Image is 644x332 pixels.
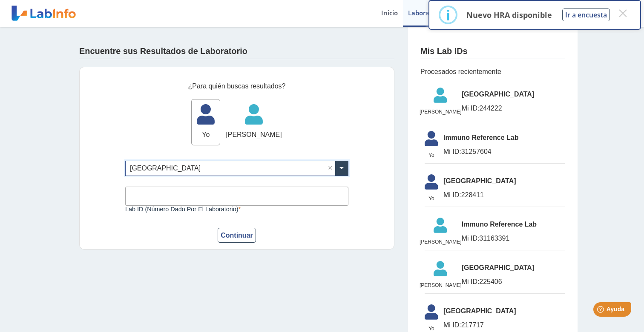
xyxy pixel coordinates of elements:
[443,191,461,199] span: Mi ID:
[462,219,565,230] span: Immuno Reference Lab
[462,278,480,285] span: Mi ID:
[443,148,461,155] span: Mi ID:
[443,321,461,329] span: Mi ID:
[568,299,635,323] iframe: Help widget launcher
[443,147,565,157] span: 31257604
[466,10,552,20] p: Nuevo HRA disponible
[443,190,565,200] span: 228411
[615,6,630,21] button: Close this dialog
[218,228,256,243] button: Continuar
[462,263,565,273] span: [GEOGRAPHIC_DATA]
[462,89,565,99] span: [GEOGRAPHIC_DATA]
[420,108,462,116] span: [PERSON_NAME]
[420,67,565,77] span: Procesados recientemente
[446,7,450,23] div: i
[420,238,462,246] span: [PERSON_NAME]
[420,46,468,57] h4: Mis Lab IDs
[462,277,565,287] span: 225406
[192,130,220,140] span: Yo
[443,306,565,316] span: [GEOGRAPHIC_DATA]
[420,281,462,289] span: [PERSON_NAME]
[443,320,565,330] span: 217717
[443,176,565,186] span: [GEOGRAPHIC_DATA]
[125,206,348,213] label: Lab ID (número dado por el laboratorio)
[462,103,565,114] span: 244222
[79,46,247,57] h4: Encuentre sus Resultados de Laboratorio
[328,163,335,173] span: Clear all
[462,105,480,112] span: Mi ID:
[420,151,443,159] span: Yo
[562,9,610,21] button: Ir a encuesta
[443,133,565,143] span: Immuno Reference Lab
[226,130,282,140] span: [PERSON_NAME]
[420,195,443,202] span: Yo
[125,81,348,91] div: ¿Para quién buscas resultados?
[462,233,565,244] span: 31163391
[462,235,480,242] span: Mi ID:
